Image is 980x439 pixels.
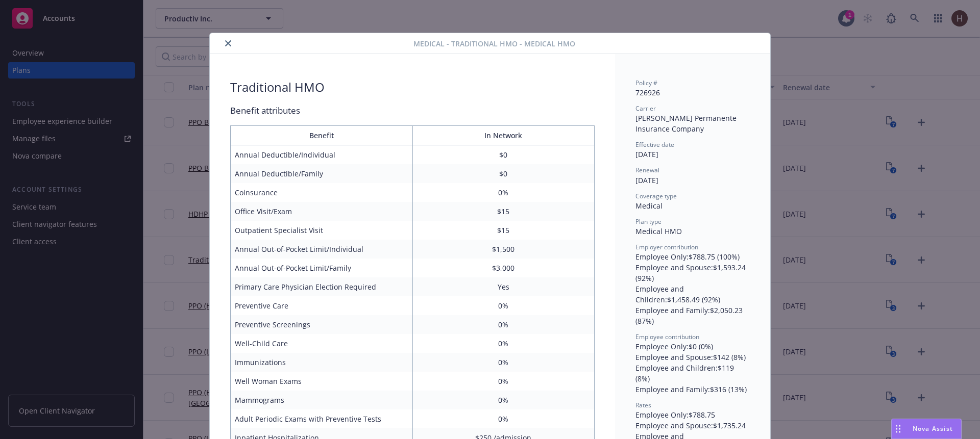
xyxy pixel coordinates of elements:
td: Outpatient Specialist Visit [231,221,413,240]
div: Medical HMO [635,226,750,237]
td: $1,500 [412,240,595,259]
td: Annual Deductible/Individual [231,145,413,165]
span: Rates [635,401,651,409]
th: In Network [412,126,595,145]
div: 726926 [635,87,750,98]
div: [DATE] [635,149,750,160]
div: Medical [635,200,750,211]
div: Employee Only : $0 (0%) [635,341,750,352]
div: Employee Only : $788.75 [635,409,750,420]
td: Office Visit/Exam [231,202,413,221]
button: close [222,37,234,49]
div: Employee and Children : $1,458.49 (92%) [635,283,750,305]
span: Policy # [635,79,657,87]
div: Drag to move [892,419,904,438]
span: Coverage type [635,192,677,200]
td: Well-Child Care [231,334,413,353]
td: 0% [412,372,595,391]
td: Adult Periodic Exams with Preventive Tests [231,409,413,428]
td: 0% [412,353,595,372]
span: Nova Assist [913,424,953,433]
td: Yes [412,277,595,296]
span: Employee contribution [635,332,699,341]
td: $0 [412,164,595,183]
td: 0% [412,391,595,409]
span: Renewal [635,166,659,174]
td: 0% [412,183,595,202]
td: Preventive Screenings [231,315,413,334]
div: Employee Only : $788.75 (100%) [635,251,750,262]
td: 0% [412,334,595,353]
button: Nova Assist [891,419,962,439]
span: Plan type [635,217,661,226]
td: $15 [412,221,595,240]
td: Immunizations [231,353,413,372]
div: Employee and Spouse : $142 (8%) [635,352,750,363]
td: $3,000 [412,259,595,277]
td: Mammograms [231,391,413,409]
td: $15 [412,202,595,221]
div: Employee and Family : $2,050.23 (87%) [635,305,750,326]
div: Employee and Spouse : $1,593.24 (92%) [635,262,750,283]
td: Annual Out-of-Pocket Limit/Family [231,259,413,277]
div: Employee and Children : $119 (8%) [635,363,750,384]
div: Traditional HMO [230,79,325,96]
td: 0% [412,315,595,334]
td: 0% [412,296,595,315]
td: 0% [412,409,595,428]
td: Annual Out-of-Pocket Limit/Individual [231,240,413,259]
td: $0 [412,145,595,165]
th: Benefit [231,126,413,145]
div: [PERSON_NAME] Permanente Insurance Company [635,113,750,134]
span: Medical - Traditional HMO - Medical HMO [413,38,575,49]
td: Coinsurance [231,183,413,202]
div: [DATE] [635,175,750,186]
div: Employee and Spouse : $1,735.24 [635,420,750,431]
td: Primary Care Physician Election Required [231,277,413,296]
td: Annual Deductible/Family [231,164,413,183]
span: Employer contribution [635,243,698,251]
span: Effective date [635,140,674,149]
span: Carrier [635,104,656,113]
div: Benefit attributes [230,104,595,117]
div: Employee and Family : $316 (13%) [635,384,750,395]
td: Well Woman Exams [231,372,413,391]
td: Preventive Care [231,296,413,315]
